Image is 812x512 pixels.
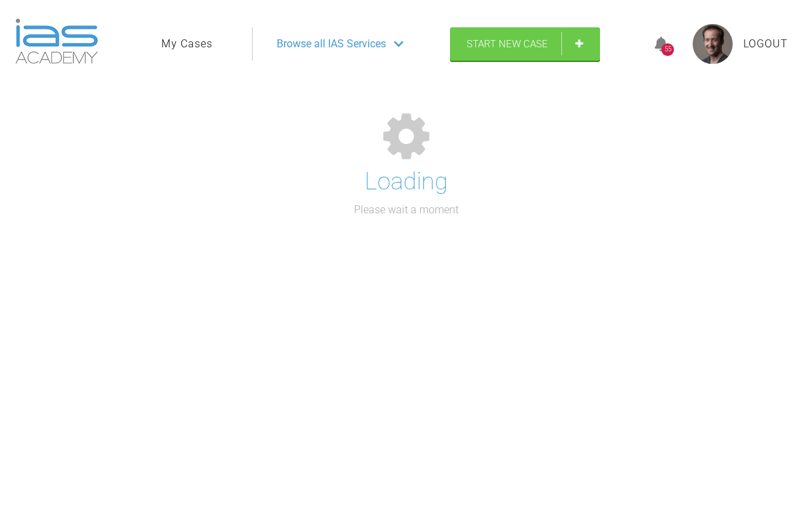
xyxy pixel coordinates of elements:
[354,201,459,219] p: Please wait a moment
[467,38,548,50] span: Start New Case
[15,19,98,64] img: logo-light.3e3ef733.png
[450,27,600,61] a: Start New Case
[161,35,213,53] a: My Cases
[277,35,386,53] span: Browse all IAS Services
[743,35,788,53] a: Logout
[661,43,674,56] div: 55
[693,24,733,64] img: profile.png
[365,163,448,201] h1: Loading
